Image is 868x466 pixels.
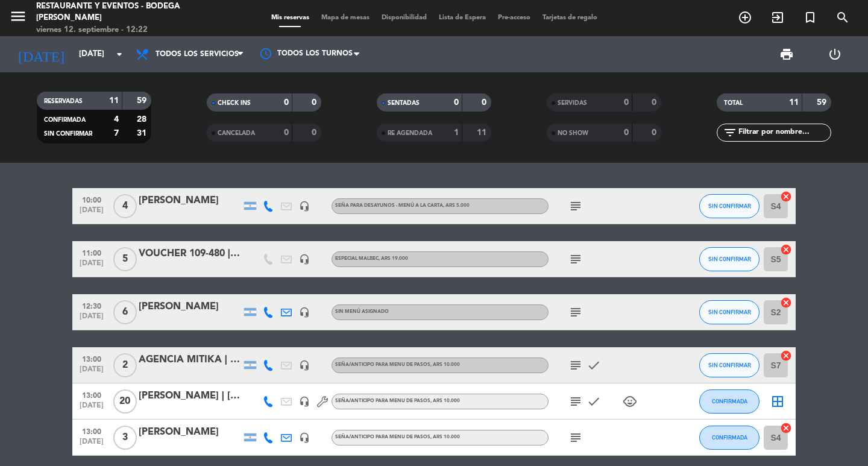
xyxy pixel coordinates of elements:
[712,434,747,441] span: CONFIRMADA
[708,203,751,209] span: SIN CONFIRMAR
[587,394,601,409] i: check
[137,96,149,105] strong: 59
[558,100,587,106] span: SERVIDAS
[433,14,492,21] span: Lista de Espera
[44,131,92,137] span: SIN CONFIRMAR
[780,422,792,434] i: cancel
[77,206,107,220] span: [DATE]
[77,259,107,273] span: [DATE]
[77,388,107,401] span: 13:00
[77,192,107,206] span: 10:00
[780,350,792,362] i: cancel
[265,14,315,21] span: Mis reservas
[699,194,759,218] button: SIN CONFIRMAR
[723,125,737,140] i: filter_list
[568,199,583,213] i: subject
[36,1,208,24] div: Restaurante y Eventos - Bodega [PERSON_NAME]
[36,24,208,36] div: viernes 12. septiembre - 12:22
[113,426,137,450] span: 3
[113,194,137,218] span: 4
[284,98,289,107] strong: 0
[388,130,432,136] span: RE AGENDADA
[299,254,310,265] i: headset_mic
[113,389,137,414] span: 20
[299,201,310,212] i: headset_mic
[379,256,408,261] span: , ARS 19.000
[624,128,629,137] strong: 0
[77,438,107,452] span: [DATE]
[335,256,408,261] span: ESPECIAL MALBEC
[568,305,583,320] i: subject
[139,424,241,440] div: [PERSON_NAME]
[568,430,583,445] i: subject
[737,126,831,139] input: Filtrar por nombre...
[335,362,460,367] span: Seña/anticipo para MENU DE PASOS
[699,426,759,450] button: CONFIRMADA
[112,47,127,61] i: arrow_drop_down
[284,128,289,137] strong: 0
[44,117,86,123] span: CONFIRMADA
[708,309,751,315] span: SIN CONFIRMAR
[113,247,137,271] span: 5
[44,98,83,104] span: RESERVADAS
[113,300,137,324] span: 6
[114,129,119,137] strong: 7
[299,396,310,407] i: headset_mic
[335,309,389,314] span: Sin menú asignado
[779,47,794,61] span: print
[817,98,829,107] strong: 59
[536,14,603,21] span: Tarjetas de regalo
[828,47,842,61] i: power_settings_new
[114,115,119,124] strong: 4
[312,98,319,107] strong: 0
[388,100,420,106] span: SENTADAS
[77,365,107,379] span: [DATE]
[335,398,460,403] span: Seña/anticipo para MENU DE PASOS
[699,300,759,324] button: SIN CONFIRMAR
[443,203,470,208] span: , ARS 5.000
[430,362,460,367] span: , ARS 10.000
[587,358,601,373] i: check
[218,130,255,136] span: CANCELADA
[139,352,241,368] div: AGENCIA MITIKA | [PERSON_NAME]
[568,358,583,373] i: subject
[299,307,310,318] i: headset_mic
[699,247,759,271] button: SIN CONFIRMAR
[835,10,850,25] i: search
[780,244,792,256] i: cancel
[708,362,751,368] span: SIN CONFIRMAR
[312,128,319,137] strong: 0
[139,388,241,404] div: [PERSON_NAME] | [PERSON_NAME] Hangar [PERSON_NAME]
[299,432,310,443] i: headset_mic
[780,297,792,309] i: cancel
[568,252,583,266] i: subject
[77,312,107,326] span: [DATE]
[315,14,376,21] span: Mapa de mesas
[109,96,119,105] strong: 11
[811,36,859,72] div: LOG OUT
[568,394,583,409] i: subject
[770,10,785,25] i: exit_to_app
[803,10,817,25] i: turned_in_not
[482,98,489,107] strong: 0
[156,50,239,58] span: Todos los servicios
[9,7,27,30] button: menu
[9,41,73,68] i: [DATE]
[376,14,433,21] span: Disponibilidad
[780,190,792,203] i: cancel
[430,398,460,403] span: , ARS 10.000
[712,398,747,405] span: CONFIRMADA
[9,7,27,25] i: menu
[335,435,460,439] span: Seña/anticipo para MENU DE PASOS
[492,14,536,21] span: Pre-acceso
[137,115,149,124] strong: 28
[454,128,459,137] strong: 1
[77,298,107,312] span: 12:30
[623,394,637,409] i: child_care
[624,98,629,107] strong: 0
[218,100,251,106] span: CHECK INS
[77,424,107,438] span: 13:00
[77,245,107,259] span: 11:00
[77,351,107,365] span: 13:00
[454,98,459,107] strong: 0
